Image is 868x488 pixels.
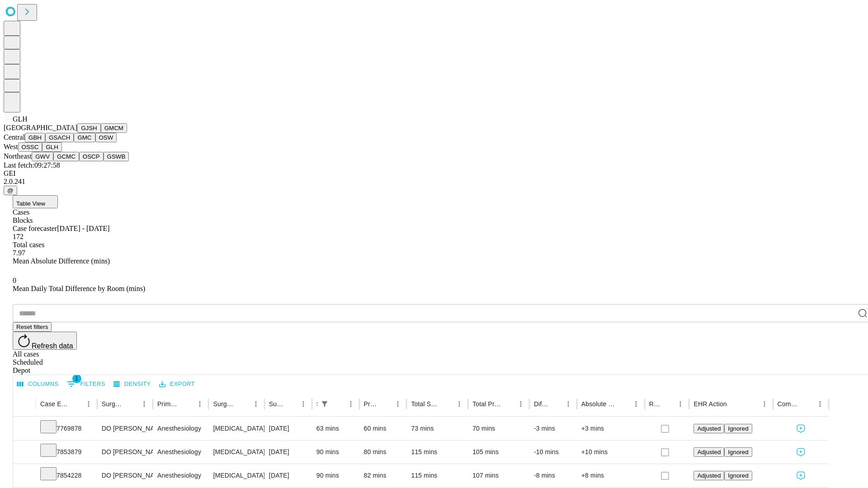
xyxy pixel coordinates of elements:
[138,398,151,410] button: Menu
[13,249,25,257] span: 7.97
[332,398,344,410] button: Sort
[104,152,129,161] button: GSWB
[25,133,45,142] button: GBH
[472,441,525,464] div: 105 mins
[72,374,81,383] span: 1
[13,322,52,332] button: Reset filters
[411,400,439,408] div: Total Scheduled Duration
[649,400,661,408] div: Resolved in EHR
[13,233,24,240] span: 172
[778,400,800,408] div: Comments
[693,400,726,408] div: EHR Action
[4,178,864,186] div: 2.0.241
[562,398,575,410] button: Menu
[581,441,640,464] div: +10 mins
[728,398,741,410] button: Sort
[693,424,724,433] button: Adjusted
[18,445,31,460] button: Expand
[18,468,31,484] button: Expand
[53,152,79,161] button: GCMC
[213,441,259,464] div: [MEDICAL_DATA]
[13,195,58,208] button: Table View
[32,342,73,350] span: Refresh data
[82,398,95,410] button: Menu
[316,417,355,440] div: 63 mins
[157,441,204,464] div: Anesthesiology
[269,417,307,440] div: [DATE]
[13,115,28,123] span: GLH
[411,441,463,464] div: 115 mins
[724,471,752,480] button: Ignored
[40,441,93,464] div: 7853879
[502,398,514,410] button: Sort
[18,421,31,437] button: Expand
[269,464,307,487] div: [DATE]
[193,398,206,410] button: Menu
[758,398,771,410] button: Menu
[4,143,18,150] span: West
[316,400,317,408] div: Scheduled In Room Duration
[18,142,42,152] button: OSSC
[411,417,463,440] div: 73 mins
[13,285,145,292] span: Mean Daily Total Difference by Room (mins)
[13,225,57,232] span: Case forecaster
[213,417,259,440] div: [MEDICAL_DATA] PARTIAL
[364,400,378,408] div: Predicted In Room Duration
[617,398,630,410] button: Sort
[250,398,262,410] button: Menu
[40,417,93,440] div: 7769878
[724,424,752,433] button: Ignored
[13,257,110,265] span: Mean Absolute Difference (mins)
[297,398,310,410] button: Menu
[440,398,453,410] button: Sort
[4,152,32,160] span: Northeast
[693,471,724,480] button: Adjusted
[697,449,721,455] span: Adjusted
[630,398,642,410] button: Menu
[411,464,463,487] div: 115 mins
[40,464,93,487] div: 7854228
[728,449,748,455] span: Ignored
[45,133,74,142] button: GSACH
[284,398,297,410] button: Sort
[42,142,61,152] button: GLH
[102,441,148,464] div: DO [PERSON_NAME] Do
[77,123,101,133] button: GJSH
[674,398,687,410] button: Menu
[269,400,283,408] div: Surgery Date
[57,225,109,232] span: [DATE] - [DATE]
[697,425,721,432] span: Adjusted
[581,417,640,440] div: +3 mins
[213,464,259,487] div: [MEDICAL_DATA]
[4,133,25,141] span: Central
[16,324,48,330] span: Reset filters
[32,152,53,161] button: GWV
[364,441,402,464] div: 80 mins
[102,464,148,487] div: DO [PERSON_NAME] Do
[4,186,17,195] button: @
[581,400,616,408] div: Absolute Difference
[13,241,44,249] span: Total cases
[801,398,814,410] button: Sort
[13,332,77,350] button: Refresh data
[344,398,357,410] button: Menu
[102,400,124,408] div: Surgeon Name
[7,187,14,194] span: @
[181,398,193,410] button: Sort
[157,417,204,440] div: Anesthesiology
[534,464,572,487] div: -8 mins
[534,441,572,464] div: -10 mins
[661,398,674,410] button: Sort
[364,417,402,440] div: 60 mins
[534,400,548,408] div: Difference
[157,400,180,408] div: Primary Service
[74,133,95,142] button: GMC
[237,398,250,410] button: Sort
[79,152,104,161] button: OSCP
[472,417,525,440] div: 70 mins
[549,398,562,410] button: Sort
[111,377,153,391] button: Density
[392,398,404,410] button: Menu
[70,398,82,410] button: Sort
[472,464,525,487] div: 107 mins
